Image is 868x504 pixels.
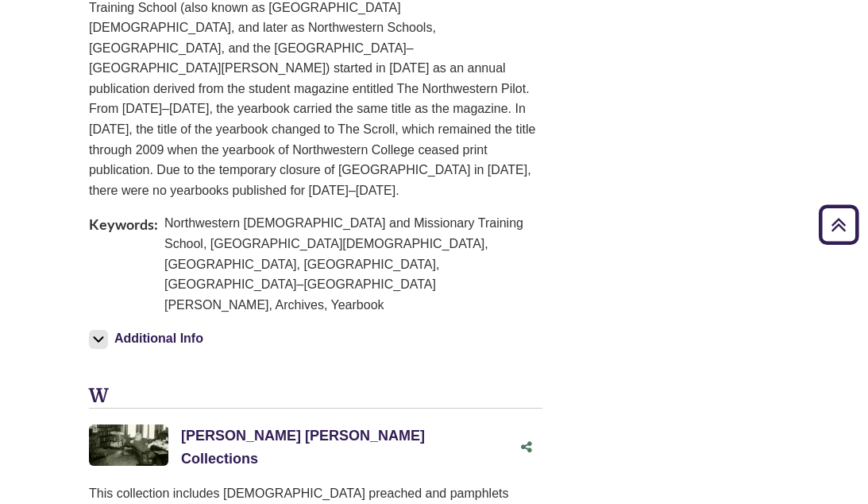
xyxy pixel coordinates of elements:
a: [PERSON_NAME] [PERSON_NAME] Collections [181,428,425,467]
span: Northwestern [DEMOGRAPHIC_DATA] and Missionary Training School, [GEOGRAPHIC_DATA][DEMOGRAPHIC_DAT... [164,213,542,315]
span: Keywords: [89,213,158,315]
h3: W [89,385,542,409]
button: Additional Info [89,328,208,350]
button: Share this Asset [511,432,542,463]
a: Back to Top [813,214,864,235]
